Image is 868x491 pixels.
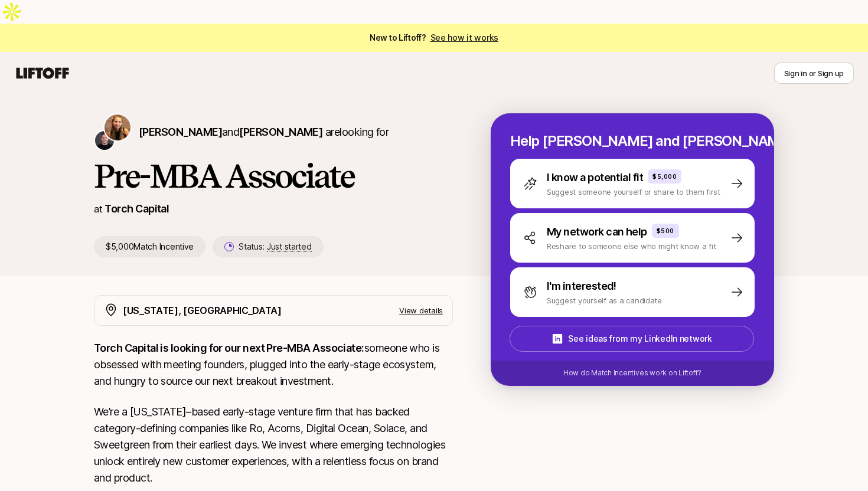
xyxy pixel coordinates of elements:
span: [PERSON_NAME] [139,126,222,138]
span: New to Liftoff? [370,31,498,45]
a: Torch Capital [105,202,169,215]
p: at [94,201,102,217]
p: $5,000 Match Incentive [94,236,205,257]
p: Suggest someone yourself or share to them first [547,186,720,198]
strong: Torch Capital is looking for our next Pre-MBA Associate: [94,342,364,354]
p: are looking for [139,124,389,140]
p: Suggest yourself as a candidate [547,294,662,306]
button: Sign in or Sign up [774,63,854,84]
p: We’re a [US_STATE]–based early-stage venture firm that has backed category-defining companies lik... [94,404,453,486]
span: and [222,126,322,138]
p: View details [399,305,443,316]
p: See ideas from my LinkedIn network [568,332,712,346]
img: Katie Reiner [105,114,130,140]
a: See how it works [430,32,499,42]
h1: Pre-MBA Associate [94,158,453,194]
span: Just started [267,241,312,252]
span: [PERSON_NAME] [239,126,322,138]
p: I'm interested! [547,278,616,294]
button: See ideas from my LinkedIn network [510,326,754,352]
p: My network can help [547,224,647,240]
p: I know a potential fit [547,169,643,186]
p: How do Match Incentives work on Liftoff? [563,368,701,378]
p: someone who is obsessed with meeting founders, plugged into the early-stage ecosystem, and hungry... [94,340,453,389]
p: [US_STATE], [GEOGRAPHIC_DATA] [123,303,282,318]
p: Status: [239,240,311,254]
p: $500 [657,226,674,235]
img: Christopher Harper [95,131,114,150]
p: Reshare to someone else who might know a fit [547,240,716,252]
p: $5,000 [652,172,677,181]
p: Help [PERSON_NAME] and [PERSON_NAME] hire [510,133,755,149]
